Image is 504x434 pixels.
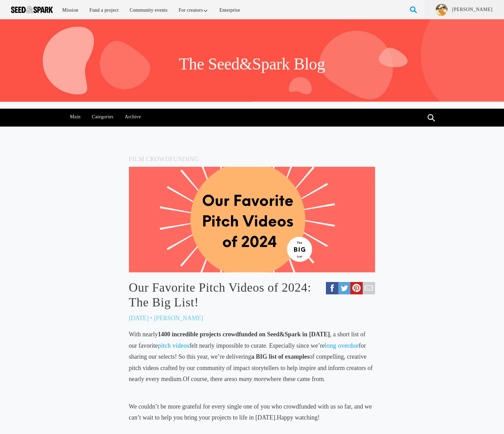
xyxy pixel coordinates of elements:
[129,280,375,310] a: Our Favorite Pitch Videos of 2024: The Big List!
[85,3,123,18] a: Fund a project
[232,376,237,382] em: so
[239,376,266,382] em: many more
[183,376,212,382] span: Of course, t
[129,313,149,324] p: [DATE]
[129,331,365,349] span: With nearly , a short list of our favorite felt nearly impossible to curate. Especially since we’re
[158,342,189,349] a: pitch videos
[129,154,375,164] h5: Film Crowdfunding
[158,331,330,338] strong: 1400 incredible projects crowdfunded on Seed&Spark in [DATE]
[212,376,326,382] span: here are where these came from.
[121,109,144,125] a: Archive
[436,4,448,16] img: baec22c0f527068c.jpg
[66,109,84,125] a: Main
[179,54,325,74] h1: The Seed&Spark Blog
[129,342,373,382] span: for sharing our selects! So this year, we’re delivering of compelling, creative pitch videos craf...
[150,313,203,324] p: • [PERSON_NAME]
[11,6,53,13] img: Seed amp; Spark
[451,6,493,13] a: [PERSON_NAME]
[251,353,309,360] strong: a BIG list of examples
[325,342,359,349] a: long overdue
[88,109,117,125] a: Categories
[57,3,83,18] a: Mission
[174,3,213,18] a: For creators
[215,3,245,18] a: Enterprise
[129,403,372,421] span: We couldn’t be more grateful for every single one of you who crowdfunded with us so far, and we c...
[277,414,319,421] span: Happy watching!
[129,167,375,272] img: favorite%20blogs%20of%202024.png
[125,3,173,18] a: Community events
